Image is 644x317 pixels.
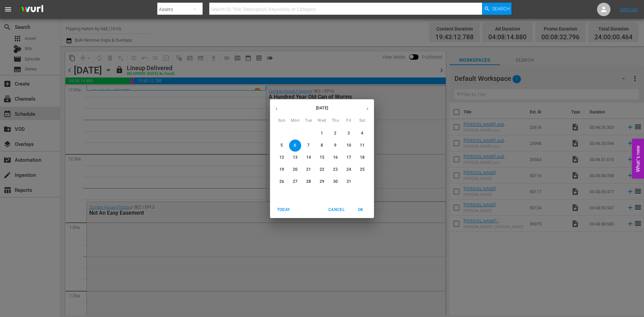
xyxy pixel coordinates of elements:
button: 25 [356,164,368,176]
img: ans4CAIJ8jUAAAAAAAAAAAAAAAAAAAAAAAAgQb4GAAAAAAAAAAAAAAAAAAAAAAAAJMjXAAAAAAAAAAAAAAAAAAAAAAAAgAT5G... [16,2,48,17]
p: 16 [333,155,338,160]
p: 14 [306,155,311,160]
button: 28 [303,176,315,188]
p: 17 [346,155,351,160]
p: 10 [346,143,351,148]
span: Sun [276,117,288,124]
button: 4 [356,127,368,140]
button: 8 [316,140,328,152]
span: Sat [356,117,368,124]
button: 20 [289,164,301,176]
button: 9 [329,140,341,152]
button: Open Feedback Widget [632,139,644,178]
span: Thu [329,117,341,124]
button: 26 [276,176,288,188]
p: 4 [361,130,363,136]
p: 19 [279,167,284,172]
button: 16 [329,152,341,164]
p: 23 [333,167,338,172]
p: 28 [306,179,311,184]
p: 11 [360,143,365,148]
p: 2 [334,130,336,136]
p: 20 [293,167,298,172]
button: 27 [289,176,301,188]
button: 21 [303,164,315,176]
a: Sign Out [620,7,638,12]
span: Mon [289,117,301,124]
p: 25 [360,167,365,172]
p: 29 [320,179,324,184]
button: 18 [356,152,368,164]
p: 6 [294,143,296,148]
p: 12 [279,155,284,160]
button: 30 [329,176,341,188]
button: 7 [303,140,315,152]
p: 9 [334,143,336,148]
button: 31 [343,176,355,188]
button: 1 [316,127,328,140]
button: 15 [316,152,328,164]
button: 2 [329,127,341,140]
span: Cancel [328,206,344,213]
button: 13 [289,152,301,164]
p: 26 [279,179,284,184]
button: 23 [329,164,341,176]
p: 18 [360,155,365,160]
p: 15 [320,155,324,160]
span: Tue [303,117,315,124]
button: 22 [316,164,328,176]
p: 30 [333,179,338,184]
button: 10 [343,140,355,152]
span: Search [492,3,510,15]
button: OK [350,204,371,215]
p: 24 [346,167,351,172]
button: Cancel [326,204,347,215]
p: [DATE] [283,105,361,111]
p: 13 [293,155,298,160]
button: 29 [316,176,328,188]
button: Today [273,204,294,215]
span: OK [353,206,369,213]
p: 8 [321,143,323,148]
button: 19 [276,164,288,176]
p: 22 [320,167,324,172]
button: 24 [343,164,355,176]
p: 31 [346,179,351,184]
p: 1 [321,130,323,136]
button: 6 [289,140,301,152]
span: Wed [316,117,328,124]
span: menu [4,5,12,13]
p: 7 [307,143,310,148]
span: Today [275,206,291,213]
button: 14 [303,152,315,164]
button: 5 [276,140,288,152]
p: 27 [293,179,298,184]
p: 21 [306,167,311,172]
button: 12 [276,152,288,164]
button: 17 [343,152,355,164]
span: Fri [343,117,355,124]
p: 5 [280,143,283,148]
button: 11 [356,140,368,152]
p: 3 [347,130,350,136]
button: 3 [343,127,355,140]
